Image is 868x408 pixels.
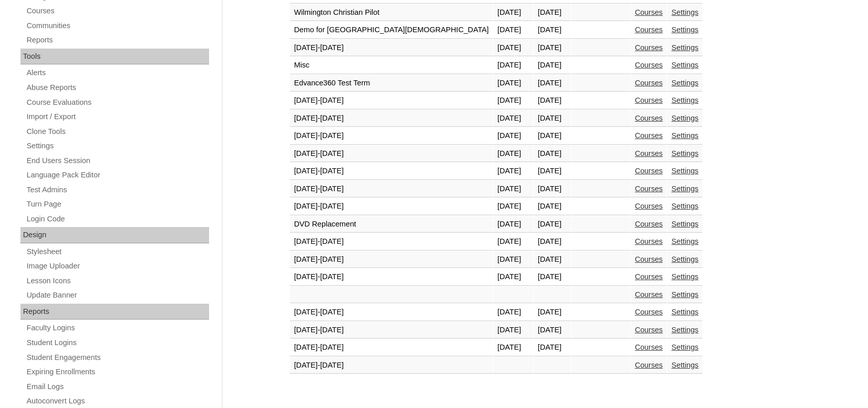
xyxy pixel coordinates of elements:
td: [DATE] [534,57,571,74]
td: [DATE]-[DATE] [290,322,493,339]
td: [DATE] [493,216,533,233]
a: Settings [671,61,698,69]
td: [DATE] [534,304,571,321]
a: Language Pack Editor [26,169,209,182]
a: Reports [26,34,209,47]
a: Settings [671,220,698,228]
a: Turn Page [26,198,209,211]
td: [DATE] [534,216,571,233]
a: Courses [635,237,663,245]
a: Settings [671,308,698,316]
td: [DATE] [534,233,571,251]
a: Courses [635,96,663,104]
td: [DATE] [534,251,571,268]
td: Edvance360 Test Term [290,75,493,92]
td: [DATE] [493,163,533,180]
a: Courses [635,255,663,263]
td: [DATE] [534,127,571,145]
td: [DATE] [534,39,571,57]
a: Settings [671,326,698,334]
a: Update Banner [26,289,209,302]
a: Courses [635,220,663,228]
a: Communities [26,19,209,32]
a: Settings [26,140,209,152]
a: Courses [635,361,663,369]
td: [DATE] [534,75,571,92]
td: [DATE]-[DATE] [290,198,493,215]
a: Courses [635,61,663,69]
td: [DATE] [493,4,533,21]
a: Settings [671,43,698,52]
td: [DATE]-[DATE] [290,163,493,180]
td: [DATE] [534,4,571,21]
td: [DATE] [493,57,533,74]
a: Courses [635,308,663,316]
a: Settings [671,273,698,281]
td: [DATE] [493,268,533,286]
td: [DATE] [534,21,571,39]
td: [DATE] [493,127,533,145]
td: [DATE] [534,268,571,286]
a: End Users Session [26,154,209,167]
div: Tools [20,49,209,65]
a: Settings [671,167,698,175]
a: Settings [671,96,698,104]
td: Wilmington Christian Pilot [290,4,493,21]
a: Import / Export [26,110,209,123]
td: [DATE] [493,322,533,339]
td: [DATE] [493,304,533,321]
a: Courses [635,43,663,52]
div: Reports [20,304,209,320]
td: [DATE] [493,251,533,268]
td: [DATE]-[DATE] [290,110,493,127]
td: [DATE] [534,339,571,356]
a: Courses [26,5,209,17]
td: [DATE] [493,233,533,251]
td: [DATE]-[DATE] [290,339,493,356]
a: Autoconvert Logs [26,395,209,407]
a: Student Engagements [26,351,209,364]
td: [DATE] [493,198,533,215]
a: Expiring Enrollments [26,366,209,378]
a: Courses [635,273,663,281]
a: Settings [671,8,698,16]
td: [DATE] [493,145,533,163]
td: [DATE] [493,75,533,92]
a: Courses [635,114,663,122]
td: [DATE]-[DATE] [290,233,493,251]
a: Settings [671,26,698,34]
td: [DATE] [493,339,533,356]
a: Settings [671,79,698,87]
a: Settings [671,149,698,157]
a: Courses [635,26,663,34]
td: DVD Replacement [290,216,493,233]
a: Alerts [26,66,209,79]
a: Email Logs [26,380,209,393]
td: [DATE] [493,180,533,198]
a: Faculty Logins [26,322,209,334]
td: [DATE]-[DATE] [290,357,493,374]
a: Courses [635,185,663,193]
td: [DATE] [534,198,571,215]
a: Test Admins [26,184,209,196]
div: Design [20,227,209,243]
td: [DATE] [493,110,533,127]
td: [DATE]-[DATE] [290,251,493,268]
td: [DATE] [534,110,571,127]
a: Settings [671,237,698,245]
td: Demo for [GEOGRAPHIC_DATA][DEMOGRAPHIC_DATA] [290,21,493,39]
a: Courses [635,202,663,210]
a: Courses [635,8,663,16]
td: Misc [290,57,493,74]
td: [DATE] [534,180,571,198]
a: Settings [671,114,698,122]
a: Image Uploader [26,260,209,273]
a: Settings [671,255,698,263]
td: [DATE]-[DATE] [290,145,493,163]
td: [DATE] [493,92,533,109]
td: [DATE] [534,322,571,339]
a: Courses [635,131,663,140]
a: Student Logins [26,336,209,349]
a: Courses [635,167,663,175]
a: Courses [635,343,663,351]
